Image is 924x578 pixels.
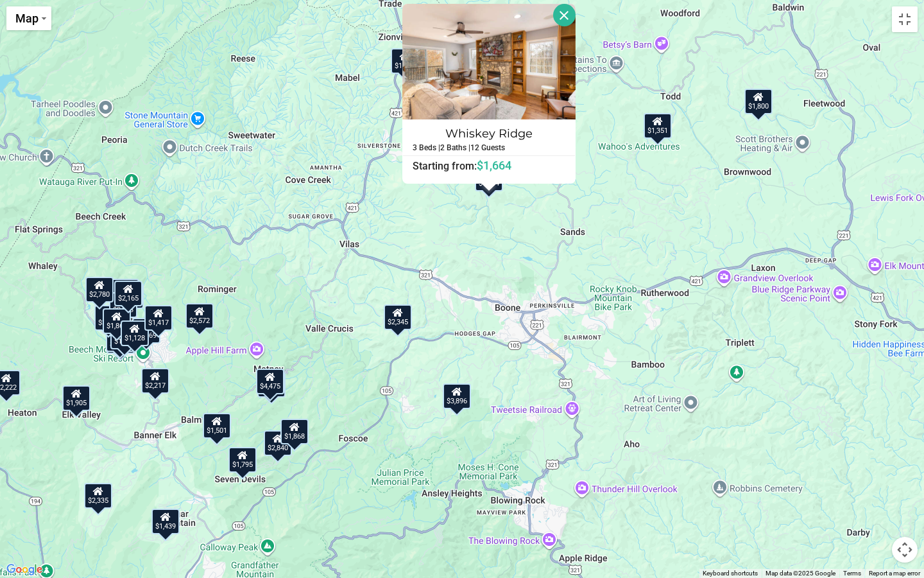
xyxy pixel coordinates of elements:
a: Terms (opens in new tab) [843,570,861,577]
img: Whiskey Ridge [402,4,576,119]
button: Keyboard shortcuts [703,569,758,578]
a: Report a map error [869,570,920,577]
button: Map camera controls [892,537,918,563]
h4: Whiskey Ridge [403,123,575,144]
div: $1,351 [644,113,672,139]
h6: Starting from: [403,159,575,172]
div: $1,800 [744,89,773,114]
span: Map data ©2025 Google [766,570,835,577]
a: Whiskey Ridge Starting from: [402,119,576,173]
